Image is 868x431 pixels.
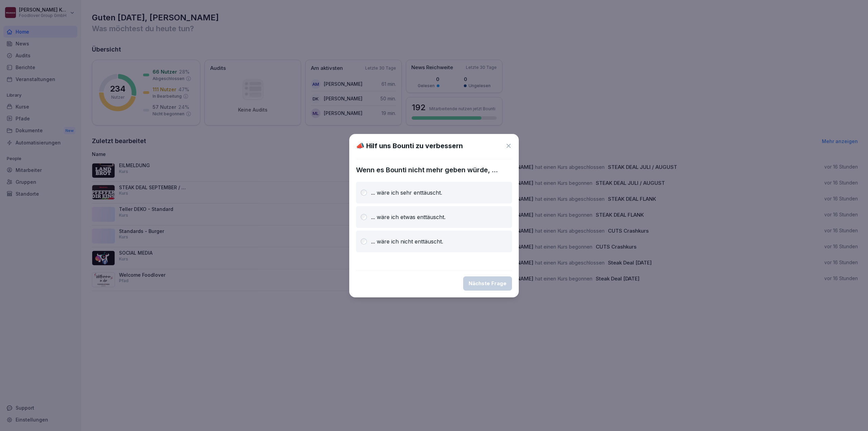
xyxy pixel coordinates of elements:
h1: 📣 Hilf uns Bounti zu verbessern [356,141,463,151]
p: ... wäre ich nicht enttäuscht. [371,237,443,246]
p: ... wäre ich sehr enttäuscht. [371,189,442,197]
p: Wenn es Bounti nicht mehr geben würde, ... [356,165,512,175]
button: Nächste Frage [463,276,512,291]
div: Nächste Frage [469,280,507,287]
p: ... wäre ich etwas enttäuscht. [371,213,446,221]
